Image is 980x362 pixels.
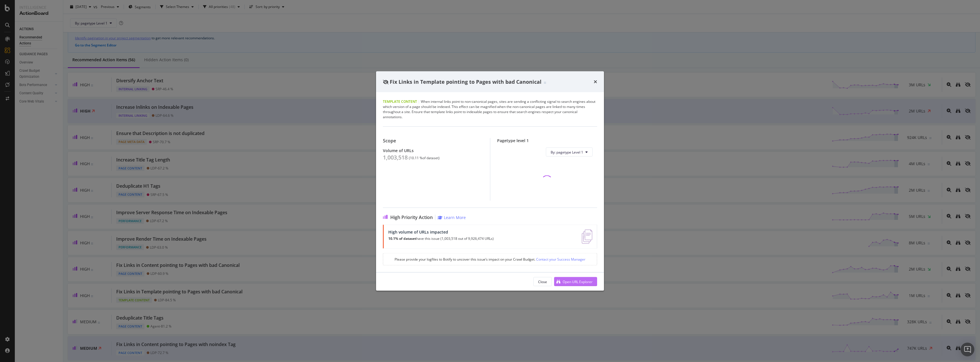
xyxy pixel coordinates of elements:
p: have this issue (1,003,518 out of 9,926,474 URLs) [388,237,494,241]
div: modal [376,71,604,291]
img: Equal [544,82,546,83]
div: High volume of URLs impacted [388,230,494,234]
div: times [594,78,597,85]
div: Pagetype level 1 [497,138,597,143]
a: Contact your Success Manager [535,257,585,262]
button: Close [533,277,552,286]
span: | [418,99,420,104]
div: 1,003,518 [383,154,408,161]
div: Open URL Explorer [563,279,593,284]
span: Template Content [383,99,417,104]
strong: 10.1% of dataset [388,236,416,241]
div: When internal links point to non-canonical pages, sites are sending a conflicting signal to searc... [383,99,597,120]
div: Close [538,279,547,284]
a: Learn More [438,215,466,220]
div: eye-slash [383,79,389,84]
span: Fix Links in Template pointing to Pages with bad Canonical [390,78,542,85]
span: By: pagetype Level 1 [551,150,583,154]
div: Scope [383,138,483,144]
button: By: pagetype Level 1 [546,148,593,157]
img: e5DMFwAAAABJRU5ErkJggg== [582,230,592,244]
div: Open Intercom Messenger [961,343,974,356]
div: ( 10.11 % of dataset ) [409,156,440,160]
div: Volume of URLs [383,148,483,153]
button: Open URL Explorer [554,277,597,286]
div: Learn More [444,215,466,220]
div: Please provide your logfiles to Botify to uncover this issue’s impact on your Crawl Budget. [383,253,597,265]
span: High Priority Action [390,215,433,220]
